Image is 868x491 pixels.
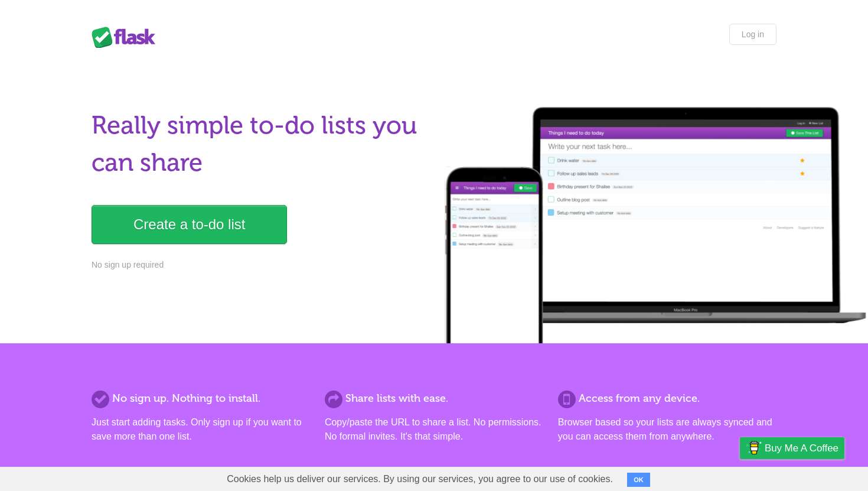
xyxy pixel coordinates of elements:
p: No sign up required [92,259,427,271]
button: OK [627,473,650,487]
h2: No sign up. Nothing to install. [92,391,310,407]
p: Copy/paste the URL to share a list. No permissions. No formal invites. It's that simple. [325,415,543,444]
h1: Really simple to-do lists you can share [92,107,427,181]
p: Browser based so your lists are always synced and you can access them from anywhere. [558,415,776,444]
h2: Access from any device. [558,391,776,407]
a: Create a to-do list [92,205,287,244]
a: Buy me a coffee [740,437,844,459]
h2: Share lists with ease. [325,391,543,407]
span: Buy me a coffee [765,438,838,459]
p: Just start adding tasks. Only sign up if you want to save more than one list. [92,415,310,444]
img: Buy me a coffee [746,438,762,458]
a: Log in [729,24,776,45]
div: Flask Lists [92,27,162,48]
span: Cookies help us deliver our services. By using our services, you agree to our use of cookies. [215,467,625,491]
